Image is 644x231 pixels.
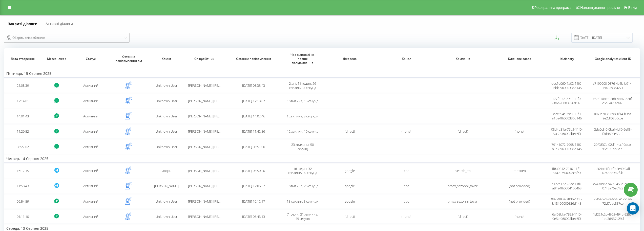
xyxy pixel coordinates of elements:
span: [PERSON_NAME] [PERSON_NAME] [188,184,238,188]
td: Активний [72,109,110,123]
span: [PERSON_NAME] [PERSON_NAME] [188,129,238,134]
td: П’ятниця, 15 Серпня 2025 [4,70,640,77]
span: [DATE] 10:12:17 [242,199,265,204]
span: Останнє повідомлення [228,57,278,61]
span: [DATE] 08:50:20 [242,168,265,173]
span: Id діалогу [552,57,582,61]
span: Реферальна програма [534,6,572,10]
span: c7199900-0876-4e1b-b914-1940393c4271 [593,81,633,90]
span: Ключове слово [496,57,543,61]
span: 720472c4-fe4c-45e1-bc7d-72d7dec337ce [594,197,632,206]
td: 09:54:59 [4,194,41,208]
span: [PERSON_NAME] [PERSON_NAME] [188,168,238,173]
td: 01:11:10 [4,209,41,224]
td: 08:27:02 [4,140,41,154]
span: Джерело [327,57,373,61]
span: google [345,199,355,204]
td: 16:17:15 [4,164,41,178]
span: [DATE] 08:51:00 [242,145,265,149]
button: Експортувати повідомлення [554,35,559,40]
td: 7 годин, 31 хвилина, 49 секунд [284,209,321,224]
span: Статус [76,57,106,61]
span: [DATE] 17:18:07 [242,99,265,103]
span: Час відповіді на перше повідомлення [288,53,318,65]
span: [DATE] 08:35:43 [242,83,265,88]
span: google [345,168,355,173]
a: Закриті діалоги [4,19,41,29]
span: [PERSON_NAME] [154,184,179,188]
a: Активні діалоги [41,19,77,29]
td: 21:08:39 [4,79,41,93]
span: Налаштування профілю [580,6,620,10]
td: Активний [72,164,110,178]
td: 16 годин, 32 хвилини, 59 секунд [284,164,321,178]
span: 03d4b31a-79b2-11f0-8ac2-960003bec6f4 [551,127,583,136]
td: 1 хвилина, 15 секунд [284,94,321,108]
span: (direct) [458,129,468,134]
span: (none) [515,214,525,219]
span: 177fc1c2-79e2-11f0-886f-96000336d145 [552,96,581,105]
span: ff6a0542-7910-11f0-87a7-9600028c8f63 [552,166,581,175]
td: Активний [72,194,110,208]
span: e8b010be-026b-4bb7-826f-c6b8461aca46 [593,96,633,105]
td: 2 дні, 11 годин, 26 хвилин, 57 секунд [284,79,321,93]
span: 1d221c2c-4502-494b-9357-1ee3d957e29d [593,212,633,221]
span: pmax_sezonni_tovari [448,184,478,188]
td: Активний [72,94,110,108]
span: dec1e060-7a02-11f0-9ebb-96000336d145 [551,81,582,90]
span: Дата створення [8,57,37,61]
span: [PERSON_NAME] [PERSON_NAME] [188,83,238,88]
span: 6af65bfa-7892-11f0-9e5e-960003bec6f3 [552,212,581,221]
span: Unknown User [156,99,177,103]
span: [PERSON_NAME] [PERSON_NAME] [188,145,238,149]
span: (none) [402,129,411,134]
span: search_tm [455,168,470,173]
td: Активний [72,125,110,139]
span: [PERSON_NAME] [PERSON_NAME] [188,214,238,219]
span: Google analytics client ID [591,57,635,61]
span: 1669e703-9698-4f14-b3ca-9e2df08b6cce [593,112,632,120]
span: (direct) [345,129,355,134]
span: Клієнт [152,57,181,61]
span: [PERSON_NAME] [PERSON_NAME] [188,199,238,204]
span: (direct) [458,214,468,219]
td: 11:29:52 [4,125,41,139]
span: Мессенджер [45,57,68,61]
span: Співробітник [190,57,219,61]
td: 14:01:43 [4,109,41,123]
span: [PERSON_NAME] [PERSON_NAME] [188,114,238,118]
span: Unknown User [156,214,177,219]
span: [DATE] 08:43:13 [242,214,265,219]
span: [DATE] 14:02:46 [242,114,265,118]
span: Игорь [162,168,171,173]
td: Активний [72,179,110,193]
span: c2430c82-b459-453b-a806-0745a76a61c3 [593,182,633,190]
span: [PERSON_NAME] [PERSON_NAME] [188,99,238,103]
span: (not provided) [509,184,530,188]
span: [DATE] 11:42:56 [242,129,265,134]
td: Активний [72,209,110,224]
td: 17:14:01 [4,94,41,108]
span: 20f0837a-02d1-4ccf-9dcb-96b971ab8a71 [594,142,632,151]
span: (not provided) [509,199,530,204]
span: 3dc0c3f0-0baf-4df6-9e03-f3d4600e53b2 [594,127,632,136]
span: pmax_sezonni_tovari [448,199,478,204]
span: cpc [404,199,409,204]
span: 3acc654c-79c7-11f0-a1be-96000336d145 [552,112,582,120]
span: [DATE] 12:06:52 [242,184,265,188]
td: 12 хвилин, 16 секунд [284,125,321,139]
span: Unknown User [156,199,177,204]
div: Оберіть співробітника [7,35,123,41]
span: Кампанія [440,57,486,61]
span: Unknown User [156,83,177,88]
td: Четвер, 14 Серпня 2025 [4,155,640,163]
td: Активний [72,79,110,93]
div: Open Intercom Messenger [627,202,639,215]
td: 11:58:43 [4,179,41,193]
td: 23 хвилини, 50 секунд [284,140,321,154]
span: cpc [404,184,409,188]
span: гартнер [513,168,526,173]
td: 15 хвилин, 3 секунди [284,194,321,208]
span: 79141072-7998-11f0-b1e7-96000336d145 [551,142,582,151]
td: 1 хвилина, 26 секунд [284,179,321,193]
